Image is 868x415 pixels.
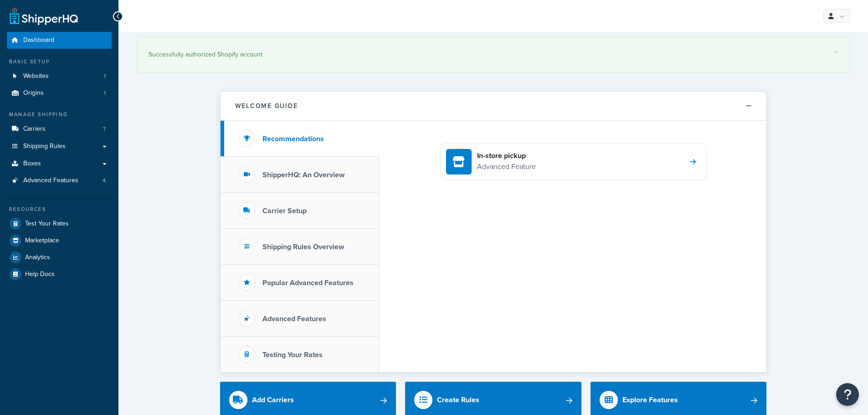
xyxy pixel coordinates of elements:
[23,143,66,150] span: Shipping Rules
[262,243,344,251] h3: Shipping Rules Overview
[622,394,678,406] div: Explore Features
[437,394,479,406] div: Create Rules
[7,249,112,266] a: Analytics
[262,171,344,179] h3: ShipperHQ: An Overview
[221,92,766,121] button: Welcome Guide
[25,220,69,228] span: Test Your Rates
[104,89,106,97] span: 1
[7,266,112,282] a: Help Docs
[262,207,307,215] h3: Carrier Setup
[7,68,112,85] li: Websites
[23,125,46,133] span: Carriers
[103,177,106,184] span: 4
[477,151,536,161] h4: In-store pickup
[7,232,112,249] a: Marketplace
[25,237,59,245] span: Marketplace
[25,254,50,261] span: Analytics
[7,155,112,172] a: Boxes
[7,121,112,138] a: Carriers7
[7,205,112,213] div: Resources
[23,36,54,44] span: Dashboard
[23,177,78,184] span: Advanced Features
[23,160,41,168] span: Boxes
[25,271,55,278] span: Help Docs
[7,172,112,189] li: Advanced Features
[23,89,44,97] span: Origins
[7,215,112,232] a: Test Your Rates
[836,383,859,406] button: Open Resource Center
[262,279,354,287] h3: Popular Advanced Features
[7,138,112,155] a: Shipping Rules
[262,351,323,359] h3: Testing Your Rates
[7,85,112,102] a: Origins1
[104,72,106,80] span: 1
[23,72,49,80] span: Websites
[834,48,838,56] a: ×
[7,58,112,66] div: Basic Setup
[7,111,112,118] div: Manage Shipping
[7,172,112,189] a: Advanced Features4
[7,68,112,85] a: Websites1
[149,48,838,61] div: Successfully authorized Shopify account
[103,125,106,133] span: 7
[252,394,294,406] div: Add Carriers
[235,102,298,109] h2: Welcome Guide
[7,121,112,138] li: Carriers
[477,161,536,173] p: Advanced Feature
[7,85,112,102] li: Origins
[262,315,326,323] h3: Advanced Features
[262,135,324,143] h3: Recommendations
[7,32,112,49] a: Dashboard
